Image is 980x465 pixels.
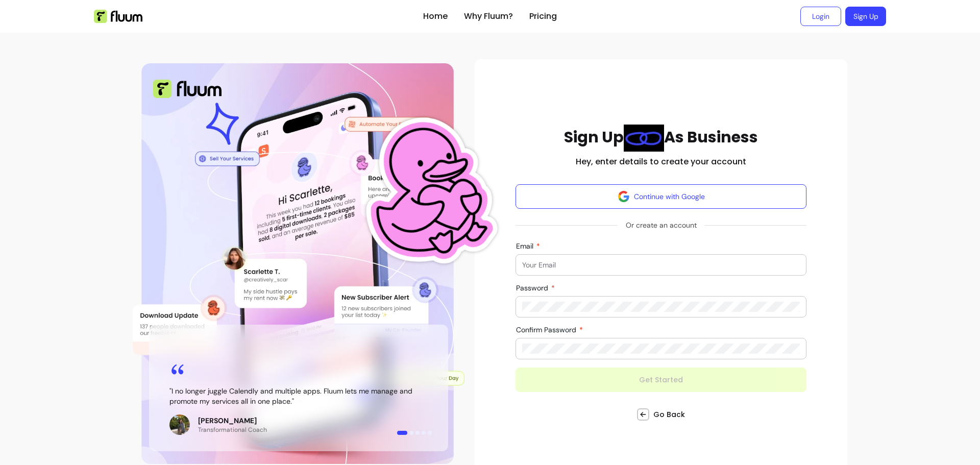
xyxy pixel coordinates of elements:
[516,241,535,251] span: Email
[516,184,806,209] button: Continue with Google
[618,216,705,234] span: Or create an account
[516,283,550,292] span: Password
[576,156,746,168] h2: Hey, enter details to create your account
[529,10,557,22] a: Pricing
[522,260,800,270] input: Email
[423,10,448,22] a: Home
[94,10,142,23] img: Fluum Logo
[522,302,800,312] input: Password
[153,80,222,98] img: Fluum Logo
[624,125,664,152] img: link Blue
[198,415,267,426] p: [PERSON_NAME]
[516,325,578,334] span: Confirm Password
[653,409,685,420] span: Go Back
[464,10,513,22] a: Why Fluum?
[800,7,841,26] a: Login
[618,190,630,203] img: avatar
[522,344,800,354] input: Confirm Password
[169,414,190,435] img: Review avatar
[169,386,428,406] blockquote: " I no longer juggle Calendly and multiple apps. Fluum lets me manage and promote my services all...
[198,426,267,434] p: Transformational Coach
[845,7,886,26] a: Sign Up
[342,79,510,305] img: Fluum Duck sticker
[637,408,685,421] a: Go Back
[564,125,758,152] h1: Sign Up As Business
